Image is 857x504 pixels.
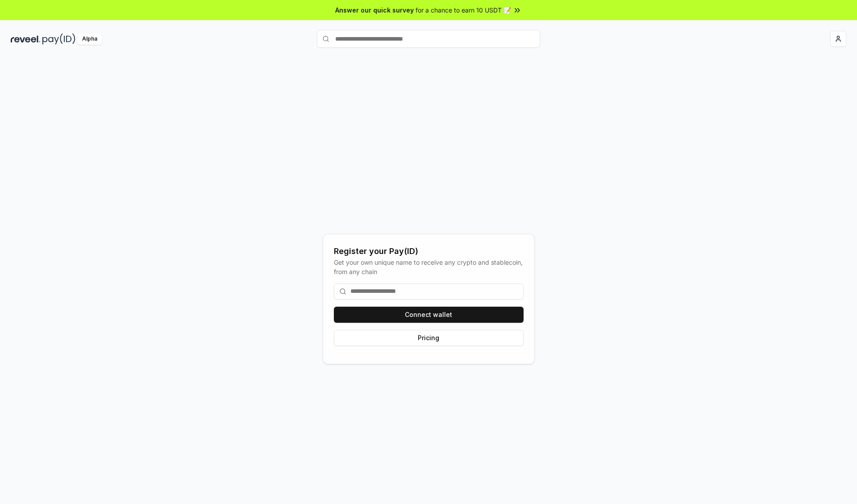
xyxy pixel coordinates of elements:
img: pay_id [42,33,75,45]
button: Connect wallet [334,307,524,323]
img: reveel_dark [11,33,41,45]
span: for a chance to earn 10 USDT 📝 [416,5,511,15]
div: Alpha [77,33,102,45]
div: Register your Pay(ID) [334,245,524,258]
span: Answer our quick survey [335,5,414,15]
div: Get your own unique name to receive any crypto and stablecoin, from any chain [334,258,524,276]
button: Pricing [334,330,524,346]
